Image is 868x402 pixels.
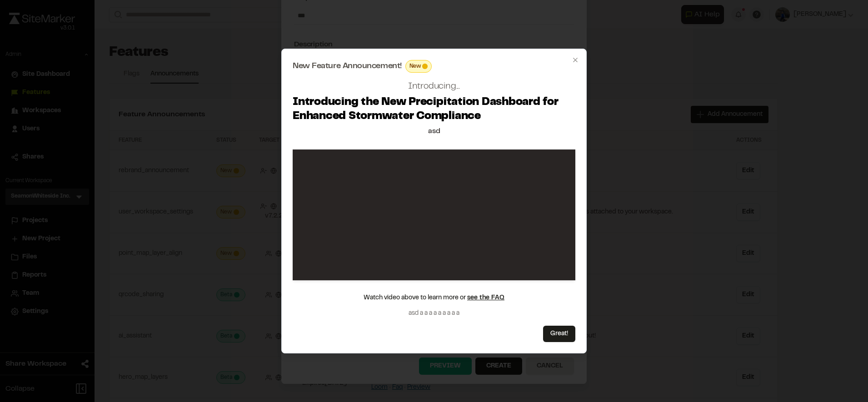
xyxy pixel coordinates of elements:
p: Watch video above to learn more or [364,293,504,303]
h2: Introducing... [408,80,460,94]
span: New [409,62,421,70]
a: see the FAQ [467,295,504,301]
span: New Feature Announcement! [293,62,402,70]
p: asd a a a a a a a a a [409,308,459,318]
button: Great! [543,326,575,342]
span: This feature is brand new! Enjoy! [422,64,428,69]
h2: Introducing the New Precipitation Dashboard for Enhanced Stormwater Compliance [293,95,575,124]
h2: asd [428,126,440,137]
div: This feature is brand new! Enjoy! [405,60,432,73]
